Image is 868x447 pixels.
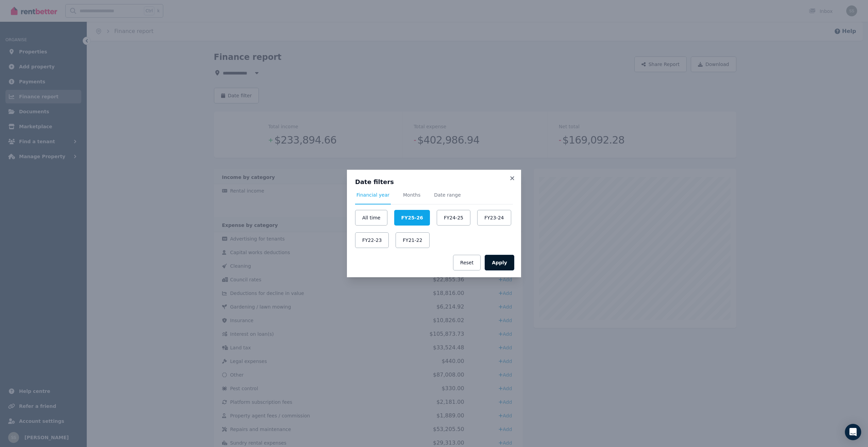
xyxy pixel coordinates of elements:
[355,210,387,226] button: All time
[477,210,511,226] button: FY23-24
[355,232,389,248] button: FY22-23
[453,255,481,270] button: Reset
[437,210,470,226] button: FY24-25
[485,255,514,270] button: Apply
[396,232,429,248] button: FY21-22
[355,192,513,204] nav: Tabs
[355,178,513,186] h3: Date filters
[394,210,430,226] button: FY25-26
[434,192,461,198] span: Date range
[403,192,420,198] span: Months
[356,192,389,198] span: Financial year
[845,424,861,440] div: Open Intercom Messenger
